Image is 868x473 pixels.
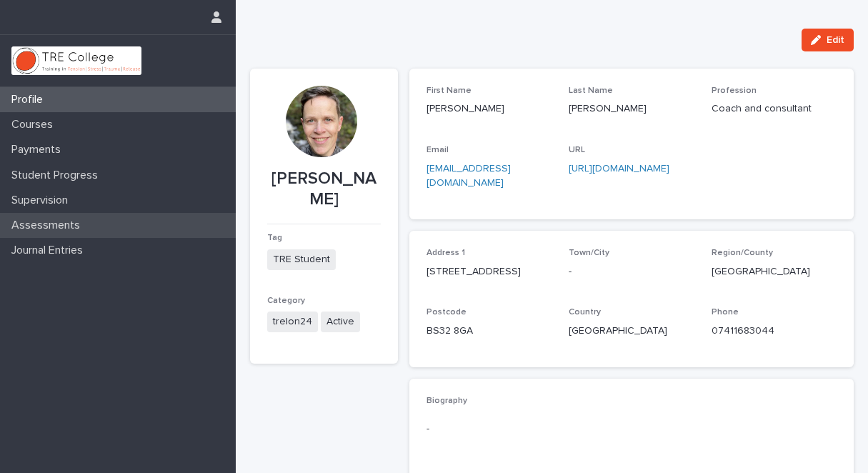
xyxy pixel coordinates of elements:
[802,29,854,51] button: Edit
[569,308,601,317] span: Country
[569,164,669,174] a: [URL][DOMAIN_NAME]
[6,118,64,131] p: Courses
[712,101,837,116] p: Coach and consultant
[569,86,613,95] span: Last Name
[6,219,91,232] p: Assessments
[426,86,472,95] span: First Name
[712,86,757,95] span: Profession
[426,101,552,116] p: [PERSON_NAME]
[267,297,305,305] span: Category
[11,46,141,75] img: L01RLPSrRaOWR30Oqb5K
[6,143,72,156] p: Payments
[6,93,54,106] p: Profile
[426,422,837,437] p: -
[267,169,381,210] p: [PERSON_NAME]
[426,164,511,189] a: [EMAIL_ADDRESS][DOMAIN_NAME]
[426,249,465,257] span: Address 1
[321,312,360,332] span: Active
[712,249,773,257] span: Region/County
[426,324,552,339] p: BS32 8GA
[569,249,609,257] span: Town/City
[426,308,467,317] span: Postcode
[569,264,694,279] p: -
[267,249,336,270] span: TRE Student
[569,146,585,154] span: URL
[267,234,282,242] span: Tag
[569,101,694,116] p: [PERSON_NAME]
[6,194,79,207] p: Supervision
[712,326,774,336] a: 07411683044
[426,397,467,405] span: Biography
[569,324,694,339] p: [GEOGRAPHIC_DATA]
[712,308,739,317] span: Phone
[6,169,109,182] p: Student Progress
[712,264,837,279] p: [GEOGRAPHIC_DATA]
[426,264,552,279] p: [STREET_ADDRESS]
[267,312,318,332] span: trelon24
[827,35,844,45] span: Edit
[6,244,94,257] p: Journal Entries
[426,146,449,154] span: Email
